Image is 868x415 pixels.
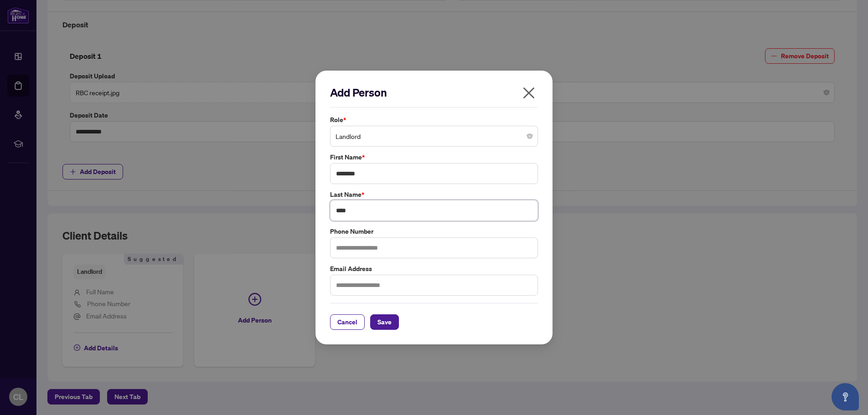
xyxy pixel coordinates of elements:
[330,190,538,200] label: Last Name
[377,315,392,329] span: Save
[337,315,357,329] span: Cancel
[330,152,538,162] label: First Name
[330,264,538,274] label: Email Address
[330,85,538,100] h2: Add Person
[522,86,536,100] span: close
[370,314,399,330] button: Save
[336,128,532,145] span: Landlord
[330,115,538,125] label: Role
[330,226,538,236] label: Phone Number
[330,314,365,330] button: Cancel
[527,133,532,139] span: close-circle
[832,383,859,410] button: Open asap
